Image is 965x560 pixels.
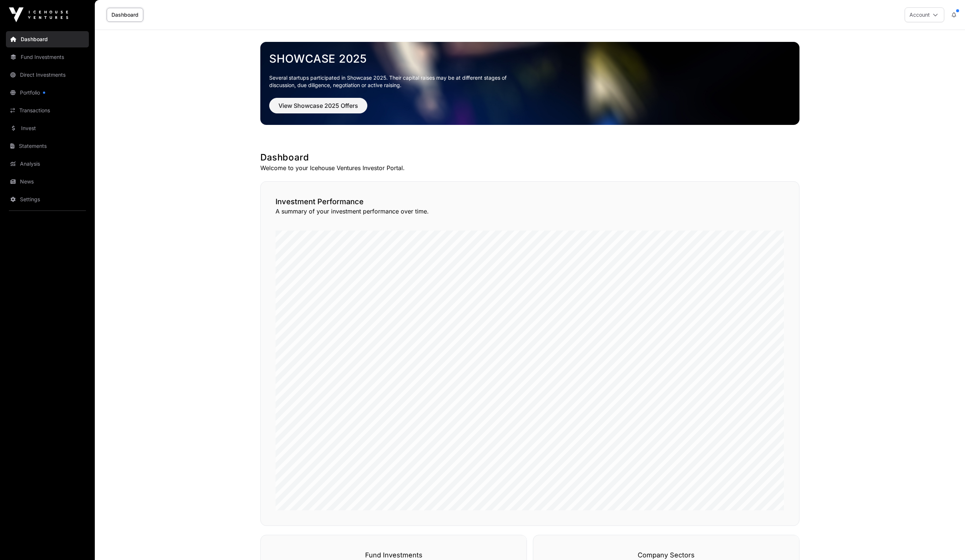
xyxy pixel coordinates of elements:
a: Portfolio [6,85,89,101]
p: Welcome to your Icehouse Ventures Investor Portal. [260,163,799,172]
span: View Showcase 2025 Offers [278,101,358,110]
h1: Dashboard [260,152,799,163]
img: Showcase 2025 [260,42,799,125]
button: View Showcase 2025 Offers [269,98,367,113]
a: Invest [6,120,89,136]
a: Fund Investments [6,49,89,65]
button: Account [905,7,944,22]
a: News [6,173,89,190]
a: View Showcase 2025 Offers [269,105,367,113]
a: Direct Investments [6,67,89,83]
p: A summary of your investment performance over time. [276,207,784,216]
a: Dashboard [107,8,143,22]
a: Statements [6,138,89,154]
a: Settings [6,191,89,208]
a: Analysis [6,156,89,172]
p: Several startups participated in Showcase 2025. Their capital raises may be at different stages o... [269,74,518,89]
img: Icehouse Ventures Logo [9,7,68,22]
a: Transactions [6,102,89,119]
a: Showcase 2025 [269,52,791,65]
h2: Investment Performance [276,196,784,207]
a: Dashboard [6,31,89,47]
